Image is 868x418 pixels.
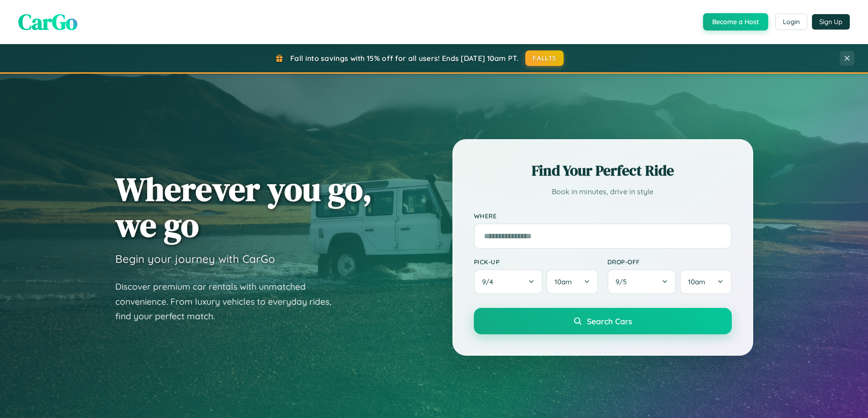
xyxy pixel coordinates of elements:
[115,279,343,324] p: Discover premium car rentals with unmatched convenience. From luxury vehicles to everyday rides, ...
[555,277,572,286] span: 10am
[474,308,732,334] button: Search Cars
[290,54,519,63] span: Fall into savings with 15% off for all users! Ends [DATE] 10am PT.
[474,161,732,181] h2: Find Your Perfect Ride
[525,50,564,66] button: FALL15
[546,269,598,294] button: 10am
[775,14,807,30] button: Login
[607,258,732,266] label: Drop-off
[115,171,372,243] h1: Wherever you go, we go
[616,277,631,286] span: 9 / 5
[18,7,77,37] span: CarGo
[703,13,768,30] button: Become a Host
[474,269,543,294] button: 9/4
[680,269,731,294] button: 10am
[474,258,598,266] label: Pick-up
[482,277,498,286] span: 9 / 4
[115,252,275,266] h3: Begin your journey with CarGo
[812,14,850,30] button: Sign Up
[474,185,732,198] p: Book in minutes, drive in style
[587,316,632,326] span: Search Cars
[688,277,705,286] span: 10am
[607,269,677,294] button: 9/5
[474,212,732,220] label: Where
